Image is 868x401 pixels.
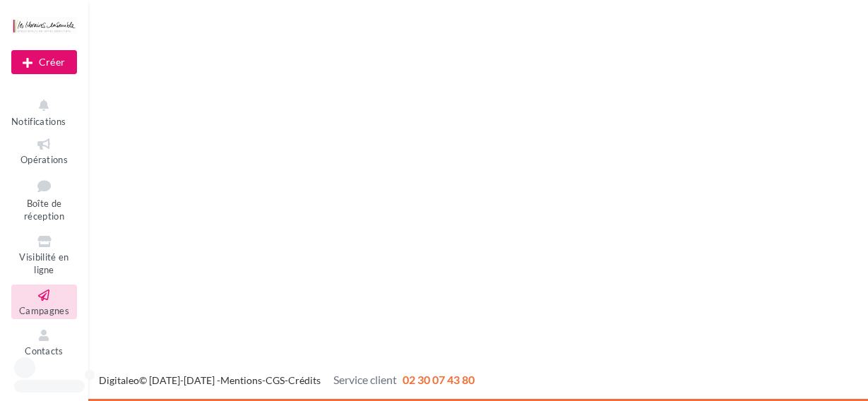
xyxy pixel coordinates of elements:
[333,373,397,386] span: Service client
[403,373,475,386] span: 02 30 07 43 80
[11,50,77,74] div: Nouvelle campagne
[266,374,285,386] a: CGS
[11,231,77,279] a: Visibilité en ligne
[288,374,321,386] a: Crédits
[220,374,262,386] a: Mentions
[19,305,69,316] span: Campagnes
[11,174,77,225] a: Boîte de réception
[11,285,77,319] a: Campagnes
[20,154,68,165] span: Opérations
[99,374,475,386] span: © [DATE]-[DATE] - - -
[24,198,64,222] span: Boîte de réception
[99,374,139,386] a: Digitaleo
[11,133,77,168] a: Opérations
[25,345,64,357] span: Contacts
[11,116,66,127] span: Notifications
[19,251,69,276] span: Visibilité en ligne
[11,325,77,359] a: Contacts
[11,50,77,74] button: Créer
